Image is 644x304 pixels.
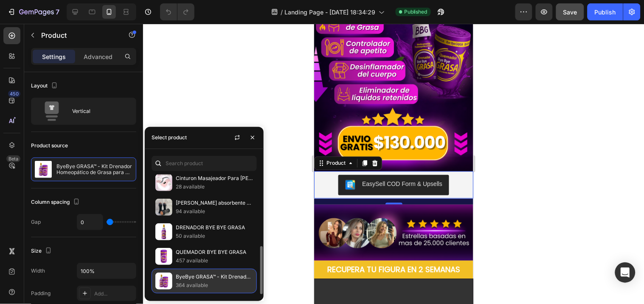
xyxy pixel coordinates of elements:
span: Save [563,8,577,16]
input: Search in Settings & Advanced [152,156,257,171]
p: [PERSON_NAME] absorbente de grasa facial ⚡ [176,199,253,207]
button: Save [556,3,584,20]
img: collections [155,174,172,191]
button: 7 [3,3,63,20]
p: ByeBye GRASA™ - Kit Drenador Homeopático de Grasa para Bajar de Peso [176,273,253,281]
img: collections [155,273,172,290]
div: Size [31,245,53,257]
div: Beta [6,155,20,162]
input: Auto [77,214,103,230]
span: Landing Page - [DATE] 18:34:29 [284,8,375,17]
img: collections [155,223,172,240]
div: Width [31,267,45,275]
p: 7 [56,7,59,17]
p: Product [41,30,113,40]
p: ByeBye GRASA™ - Kit Drenador Homeopático de Grasa para Bajar de Peso [56,163,132,175]
p: Advanced [84,52,112,61]
p: DRENADOR BYE BYE GRASA [176,223,253,232]
img: product feature img [35,161,52,178]
p: 28 available [176,183,253,191]
div: Undo/Redo [160,3,194,20]
p: 50 available [176,232,253,240]
div: 450 [8,90,20,97]
span: / [281,8,283,17]
button: Publish [588,3,623,20]
div: Vertical [72,101,124,121]
iframe: Design area [314,24,473,304]
div: Publish [595,8,616,17]
img: collections [155,248,172,265]
div: Product source [31,142,68,149]
div: Padding [31,290,51,297]
div: Open Intercom Messenger [615,262,636,283]
div: Select product [152,134,187,141]
p: QUEMADOR BYE BYE GRASA [176,248,253,256]
img: collections [155,199,172,216]
p: 94 available [176,207,253,216]
p: 457 available [176,256,253,265]
p: 364 available [176,281,253,290]
input: Auto [77,263,136,279]
div: Gap [31,218,41,226]
p: Cinturon Masajeador Para [PERSON_NAME] Recarga [176,174,253,183]
div: Layout [31,80,59,92]
span: Published [404,8,427,16]
p: Settings [42,52,66,61]
div: Add... [94,290,134,298]
div: Column spacing [31,197,82,208]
